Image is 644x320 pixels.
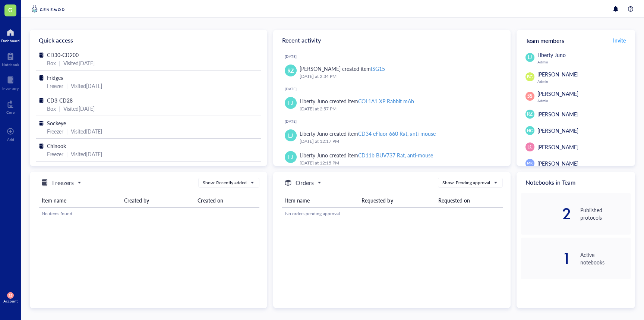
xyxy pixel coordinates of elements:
[527,111,533,117] span: RZ
[47,150,63,158] div: Freezer
[613,34,626,46] button: Invite
[371,65,385,72] div: ISG15
[8,5,13,14] span: G
[359,194,435,207] th: Requested by
[47,97,73,104] span: CD3-CD28
[59,104,60,113] div: |
[300,105,499,113] div: [DATE] at 2:57 PM
[300,129,436,138] div: Liberty Juno created item
[300,138,499,145] div: [DATE] at 12:17 PM
[358,97,414,105] div: COL1A1 XP Rabbit mAb
[517,30,635,51] div: Team members
[517,172,635,193] div: Notebooks in Team
[300,65,385,73] div: [PERSON_NAME] created item
[47,82,63,90] div: Freezer
[9,294,12,298] span: SS
[300,73,499,80] div: [DATE] at 2:34 PM
[285,54,505,59] div: [DATE]
[537,110,578,118] span: [PERSON_NAME]
[2,50,19,67] a: Notebook
[442,179,490,186] div: Show: Pending approval
[66,82,68,90] div: |
[52,178,74,187] h5: Freezers
[285,210,500,217] div: No orders pending approval
[42,210,256,217] div: No items found
[2,86,19,91] div: Inventory
[279,126,505,148] a: LJLiberty Juno created itemCD34 eFluor 660 Rat, anti-mouse[DATE] at 12:17 PM
[537,143,578,151] span: [PERSON_NAME]
[537,70,578,78] span: [PERSON_NAME]
[537,98,631,103] div: Admin
[282,194,359,207] th: Item name
[300,151,433,159] div: Liberty Juno created item
[66,150,68,158] div: |
[279,94,505,116] a: LJLiberty Juno created itemCOL1A1 XP Rabbit mAb[DATE] at 2:57 PM
[287,66,294,75] span: RZ
[527,74,533,80] span: BG
[47,165,57,172] span: A-H
[47,119,66,127] span: Sockeye
[71,127,102,135] div: Visited [DATE]
[288,153,293,161] span: LJ
[537,79,631,84] div: Admin
[71,82,102,90] div: Visited [DATE]
[39,194,121,207] th: Item name
[288,99,293,107] span: LJ
[2,74,19,91] a: Inventory
[537,51,566,59] span: Liberty Juno
[3,299,18,303] div: Account
[63,104,95,113] div: Visited [DATE]
[288,131,293,139] span: LJ
[71,150,102,158] div: Visited [DATE]
[537,90,578,97] span: [PERSON_NAME]
[527,144,533,150] span: LC
[435,194,503,207] th: Requested on
[279,148,505,170] a: LJLiberty Juno created itemCD11b BUV737 Rat, anti-mouse[DATE] at 12:15 PM
[613,37,626,44] span: Invite
[285,87,505,91] div: [DATE]
[279,62,505,83] a: RZ[PERSON_NAME] created itemISG15[DATE] at 2:34 PM
[30,30,267,51] div: Quick access
[521,208,571,220] div: 2
[63,59,95,67] div: Visited [DATE]
[2,62,19,67] div: Notebook
[537,127,578,134] span: [PERSON_NAME]
[30,4,66,13] img: genemod-logo
[47,74,63,81] span: Fridges
[59,59,60,67] div: |
[1,38,20,43] div: Dashboard
[580,206,631,221] div: Published protocols
[195,194,259,207] th: Created on
[537,160,578,167] span: [PERSON_NAME]
[6,110,15,114] div: Core
[47,104,56,113] div: Box
[285,119,505,123] div: [DATE]
[47,127,63,135] div: Freezer
[358,151,433,159] div: CD11b BUV737 Rat, anti-mouse
[47,59,56,67] div: Box
[528,54,532,61] span: LJ
[47,51,79,59] span: CD30-CD200
[537,60,631,64] div: Admin
[47,142,66,150] span: Chinook
[300,97,414,105] div: Liberty Juno created item
[580,251,631,266] div: Active notebooks
[527,161,533,166] span: MK
[203,179,247,186] div: Show: Recently added
[66,127,68,135] div: |
[296,178,314,187] h5: Orders
[7,137,14,142] div: Add
[358,130,436,137] div: CD34 eFluor 660 Rat, anti-mouse
[1,26,20,43] a: Dashboard
[527,93,533,100] span: SS
[527,128,533,134] span: HC
[273,30,511,51] div: Recent activity
[121,194,195,207] th: Created by
[6,98,15,114] a: Core
[521,252,571,264] div: 1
